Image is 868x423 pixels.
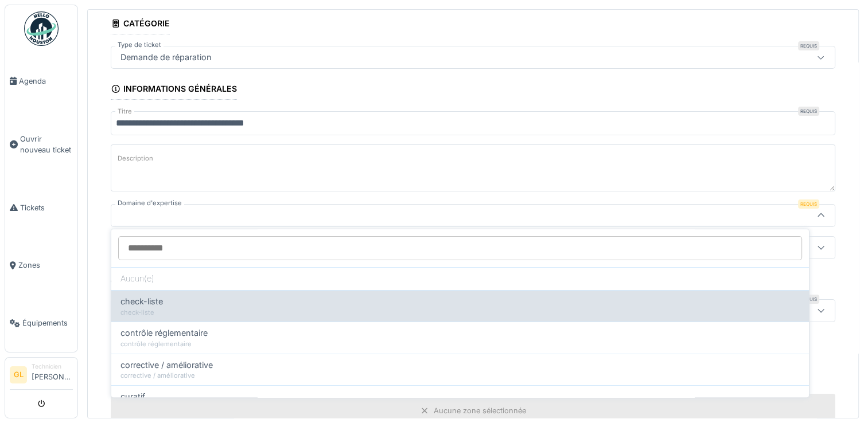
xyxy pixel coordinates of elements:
[120,359,213,371] span: corrective / améliorative
[32,362,73,371] div: Technicien
[120,339,800,349] div: contrôle réglementaire
[5,110,77,179] a: Ouvrir nouveau ticket
[798,199,819,209] div: Requis
[32,362,73,387] li: [PERSON_NAME]
[20,134,73,155] span: Ouvrir nouveau ticket
[10,366,27,383] li: GL
[5,237,77,295] a: Zones
[111,267,809,290] div: Aucun(e)
[19,76,73,87] span: Agenda
[18,260,73,271] span: Zones
[115,198,184,208] label: Domaine d'expertise
[22,318,73,328] span: Équipements
[798,41,819,50] div: Requis
[116,51,216,64] div: Demande de réparation
[434,405,526,416] div: Aucune zone sélectionnée
[115,107,134,116] label: Titre
[5,179,77,237] a: Tickets
[24,11,59,46] img: Badge_color-CXgf-gQk.svg
[120,308,800,318] div: check-liste
[5,294,77,352] a: Équipements
[111,15,170,34] div: Catégorie
[115,151,155,166] label: Description
[120,371,800,381] div: corrective / améliorative
[5,52,77,110] a: Agenda
[115,40,164,50] label: Type de ticket
[120,327,208,340] span: contrôle réglementaire
[798,107,819,116] div: Requis
[120,390,145,403] span: curatif
[20,202,73,213] span: Tickets
[10,362,73,390] a: GL Technicien[PERSON_NAME]
[111,80,237,100] div: Informations générales
[120,295,163,308] span: check-liste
